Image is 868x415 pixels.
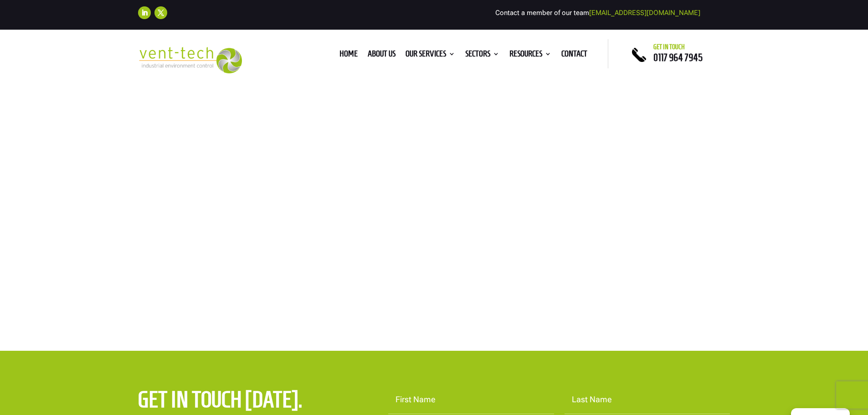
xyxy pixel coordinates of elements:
span: Get in touch [653,43,685,51]
a: [EMAIL_ADDRESS][DOMAIN_NAME] [589,9,700,17]
a: About us [368,51,395,61]
a: Resources [509,51,551,61]
input: Last Name [565,386,730,414]
a: Contact [561,51,587,61]
img: 2023-09-27T08_35_16.549ZVENT-TECH---Clear-background [138,47,242,74]
a: Follow on LinkedIn [138,6,151,19]
span: Contact a member of our team [495,9,700,17]
input: First Name [388,386,554,414]
a: Follow on X [154,6,167,19]
a: Sectors [465,51,499,61]
a: Our Services [406,51,455,61]
a: 0117 964 7945 [653,52,703,63]
a: Home [339,51,358,61]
